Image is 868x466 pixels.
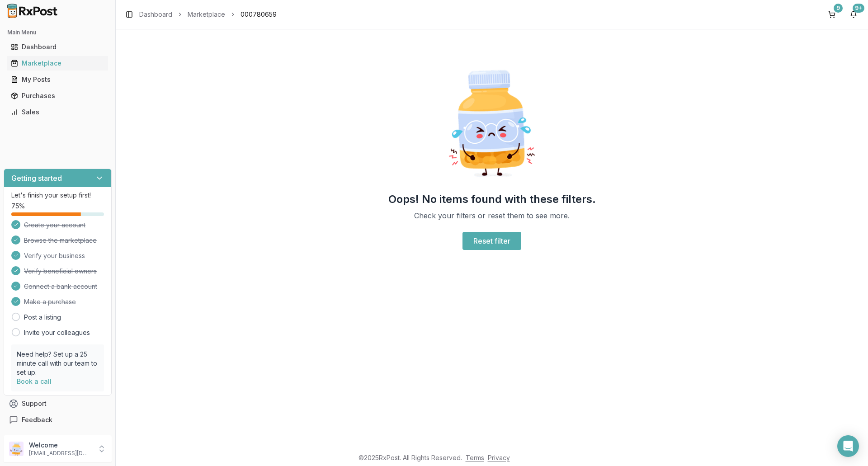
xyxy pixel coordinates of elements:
p: Let's finish your setup first! [11,191,104,200]
span: Make a purchase [24,297,76,306]
a: Privacy [488,454,510,461]
button: Marketplace [4,56,112,71]
h3: Getting started [11,173,62,184]
span: Connect a bank account [24,282,97,291]
button: Purchases [4,89,112,103]
h2: Oops! No items found with these filters. [388,192,596,207]
p: [EMAIL_ADDRESS][DOMAIN_NAME] [29,450,92,457]
a: My Posts [7,71,108,88]
button: Feedback [4,412,112,428]
span: Feedback [22,415,52,424]
a: Sales [7,104,108,120]
div: My Posts [11,75,104,84]
a: Purchases [7,88,108,104]
img: Sad Pill Bottle [434,66,550,181]
button: Support [4,395,112,412]
button: Dashboard [4,40,112,54]
button: My Posts [4,72,112,87]
span: Browse the marketplace [24,236,97,245]
div: Marketplace [11,59,104,68]
a: Invite your colleagues [24,328,90,337]
h2: Main Menu [7,29,108,36]
span: Verify beneficial owners [24,267,97,276]
nav: breadcrumb [139,10,277,19]
button: 9 [825,7,839,22]
button: 9+ [846,7,861,22]
p: Need help? Set up a 25 minute call with our team to set up. [17,350,99,377]
a: Dashboard [139,10,172,19]
span: Create your account [24,221,85,230]
div: Dashboard [11,42,104,52]
a: Dashboard [7,39,108,55]
p: Check your filters or reset them to see more. [414,210,570,221]
div: Purchases [11,91,104,100]
p: Welcome [29,441,92,450]
img: RxPost Logo [4,4,61,18]
span: 000780659 [241,10,277,19]
a: Terms [466,454,484,461]
div: 9+ [853,4,864,13]
div: Open Intercom Messenger [837,435,859,457]
a: Reset filter [462,232,521,250]
span: 75 % [11,202,25,211]
div: 9 [834,4,843,13]
span: Verify your business [24,251,85,260]
div: Sales [11,108,104,117]
a: Marketplace [7,55,108,71]
a: Book a call [17,377,52,385]
a: Marketplace [188,10,225,19]
a: Post a listing [24,313,61,322]
img: User avatar [9,442,24,456]
button: Sales [4,105,112,119]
